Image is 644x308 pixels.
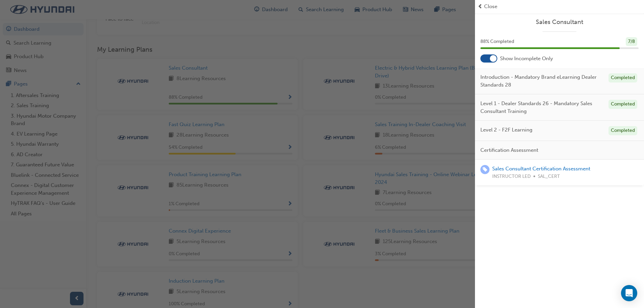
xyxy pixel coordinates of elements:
[480,146,538,154] span: Certification Assessment
[538,173,560,181] span: SAL_CERT
[480,18,639,26] a: Sales Consultant
[484,3,497,10] span: Close
[480,73,603,89] span: Introduction - Mandatory Brand eLearning Dealer Standards 28
[480,165,490,174] span: learningRecordVerb_ENROLL-icon
[480,38,514,46] span: 88 % Completed
[478,3,641,10] button: prev-iconClose
[480,100,603,115] span: Level 1 - Dealer Standards 26 - Mandatory Sales Consultant Training
[626,37,637,46] div: 7 / 8
[621,285,637,301] div: Open Intercom Messenger
[609,100,637,109] div: Completed
[492,166,590,172] a: Sales Consultant Certification Assessment
[500,55,553,63] span: Show Incomplete Only
[609,73,637,82] div: Completed
[609,126,637,135] div: Completed
[480,126,532,134] span: Level 2 - F2F Learning
[478,3,483,10] span: prev-icon
[492,173,531,181] span: INSTRUCTOR LED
